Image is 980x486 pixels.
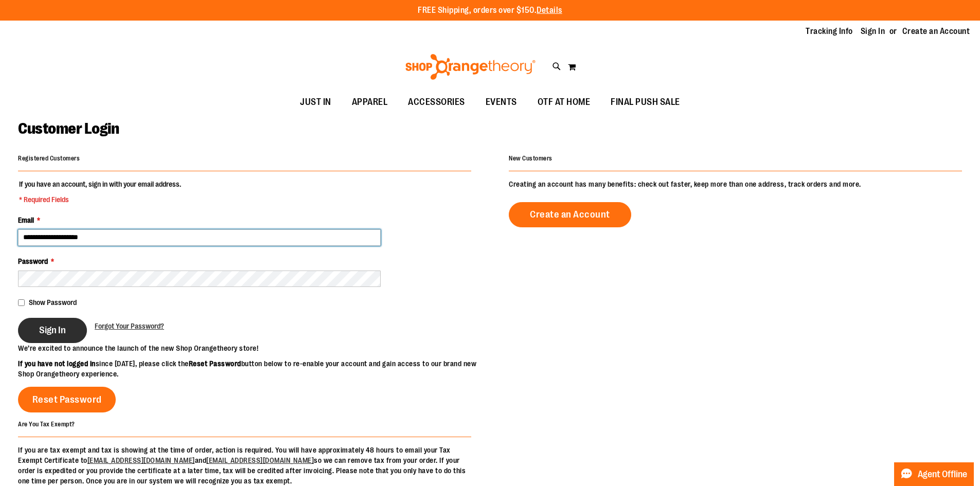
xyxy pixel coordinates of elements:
a: Create an Account [509,202,631,227]
a: [EMAIL_ADDRESS][DOMAIN_NAME] [206,456,314,464]
a: Details [537,6,562,15]
span: ACCESSORIES [408,91,465,114]
button: Agent Offline [894,462,974,486]
button: Sign In [18,318,87,343]
img: Shop Orangetheory [404,54,537,80]
strong: If you have not logged in [18,359,96,368]
p: since [DATE], please click the button below to re-enable your account and gain access to our bran... [18,358,490,379]
p: We’re excited to announce the launch of the new Shop Orangetheory store! [18,343,490,353]
a: Create an Account [902,26,970,37]
strong: New Customers [509,155,553,162]
span: Customer Login [18,120,119,137]
span: Reset Password [32,394,102,405]
strong: Are You Tax Exempt? [18,420,75,427]
strong: Registered Customers [18,155,80,162]
span: JUST IN [300,91,331,114]
a: FINAL PUSH SALE [600,91,690,114]
a: ACCESSORIES [398,91,475,114]
p: Creating an account has many benefits: check out faster, keep more than one address, track orders... [509,179,962,189]
a: OTF AT HOME [527,91,601,114]
a: [EMAIL_ADDRESS][DOMAIN_NAME] [87,456,195,464]
p: FREE Shipping, orders over $150. [418,5,562,16]
a: Reset Password [18,387,116,412]
a: EVENTS [475,91,527,114]
span: Create an Account [530,209,610,220]
a: Sign In [861,26,885,37]
strong: Reset Password [189,359,241,368]
a: Tracking Info [806,26,853,37]
span: APPAREL [352,91,388,114]
span: Email [18,216,34,224]
span: Show Password [29,298,77,307]
span: Sign In [39,325,66,336]
span: Forgot Your Password? [95,322,164,330]
p: If you are tax exempt and tax is showing at the time of order, action is required. You will have ... [18,445,471,486]
span: OTF AT HOME [538,91,591,114]
a: Forgot Your Password? [95,321,164,331]
a: JUST IN [290,91,342,114]
span: Agent Offline [918,470,967,479]
span: EVENTS [486,91,517,114]
span: FINAL PUSH SALE [611,91,680,114]
span: * Required Fields [19,194,181,205]
a: APPAREL [342,91,398,114]
span: Password [18,257,48,265]
legend: If you have an account, sign in with your email address. [18,179,182,205]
